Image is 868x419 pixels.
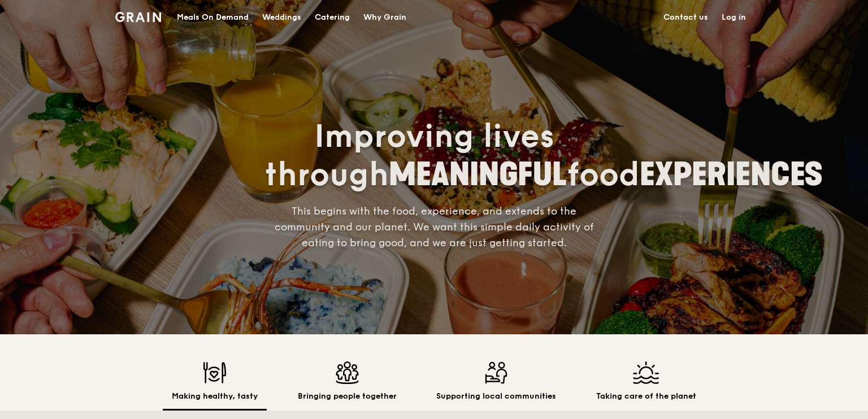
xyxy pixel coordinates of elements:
[177,1,249,34] div: Meals On Demand
[255,1,308,34] a: Weddings
[172,361,258,384] img: Making healthy, tasty
[436,361,556,384] img: Supporting local communities
[264,117,823,194] span: Improving lives through food
[715,1,753,34] a: Log in
[596,361,696,384] img: Taking care of the planet
[298,391,397,402] h2: Bringing people together
[115,12,161,22] img: Grain
[298,361,397,384] img: Bringing people together
[389,156,567,194] span: MEANINGFUL
[262,1,301,34] div: Weddings
[363,1,406,34] div: Why Grain
[172,391,258,402] h2: Making healthy, tasty
[436,391,556,402] h2: Supporting local communities
[596,391,696,402] h2: Taking care of the planet
[657,1,715,34] a: Contact us
[640,156,823,194] span: EXPERIENCES
[315,1,350,34] div: Catering
[308,1,357,34] a: Catering
[357,1,413,34] a: Why Grain
[275,205,594,249] span: This begins with the food, experience, and extends to the community and our planet. We want this ...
